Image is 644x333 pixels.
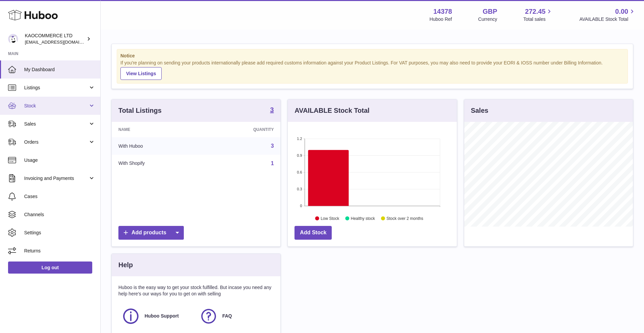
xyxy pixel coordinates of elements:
span: 272.45 [525,7,545,16]
div: If you're planning on sending your products internationally please add required customs informati... [120,60,624,80]
span: 0.00 [615,7,628,16]
div: Currency [478,16,497,22]
span: [EMAIL_ADDRESS][DOMAIN_NAME] [25,39,99,45]
a: View Listings [120,67,162,80]
strong: 14378 [433,7,452,16]
div: Huboo Ref [430,16,452,22]
span: Total sales [523,16,553,22]
a: 3 [270,106,274,114]
a: Add products [118,226,184,240]
h3: Help [118,260,133,270]
div: KAOCOMMERCE LTD [25,33,85,45]
a: Huboo Support [122,307,193,325]
td: With Huboo [112,137,203,155]
span: AVAILABLE Stock Total [579,16,636,22]
th: Quantity [203,122,280,137]
text: 0.9 [297,153,302,157]
a: Log out [8,261,92,274]
text: 0.3 [297,187,302,191]
strong: 3 [270,106,274,113]
th: Name [112,122,203,137]
strong: GBP [483,7,497,16]
span: Invoicing and Payments [24,175,88,182]
text: Stock over 2 months [387,216,423,221]
a: FAQ [200,307,271,325]
strong: Notice [120,53,624,59]
span: Stock [24,103,88,109]
h3: Total Listings [118,106,162,115]
span: FAQ [222,313,232,319]
span: Huboo Support [145,313,179,319]
text: Low Stock [321,216,339,221]
td: With Shopify [112,155,203,172]
text: Healthy stock [351,216,375,221]
h3: Sales [471,106,488,115]
span: Settings [24,230,95,236]
a: 0.00 AVAILABLE Stock Total [579,7,636,22]
span: Returns [24,248,95,254]
text: 0 [300,204,302,208]
a: 3 [271,143,274,149]
p: Huboo is the easy way to get your stock fulfilled. But incase you need any help here's our ways f... [118,284,274,297]
text: 1.2 [297,137,302,141]
a: 272.45 Total sales [523,7,553,22]
span: Listings [24,85,88,91]
img: hello@lunera.co.uk [8,34,18,44]
a: Add Stock [294,226,332,240]
span: Orders [24,139,88,145]
span: Cases [24,193,95,200]
h3: AVAILABLE Stock Total [294,106,369,115]
text: 0.6 [297,170,302,174]
a: 1 [271,160,274,166]
span: My Dashboard [24,66,95,73]
span: Usage [24,157,95,163]
span: Sales [24,121,88,127]
span: Channels [24,211,95,218]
